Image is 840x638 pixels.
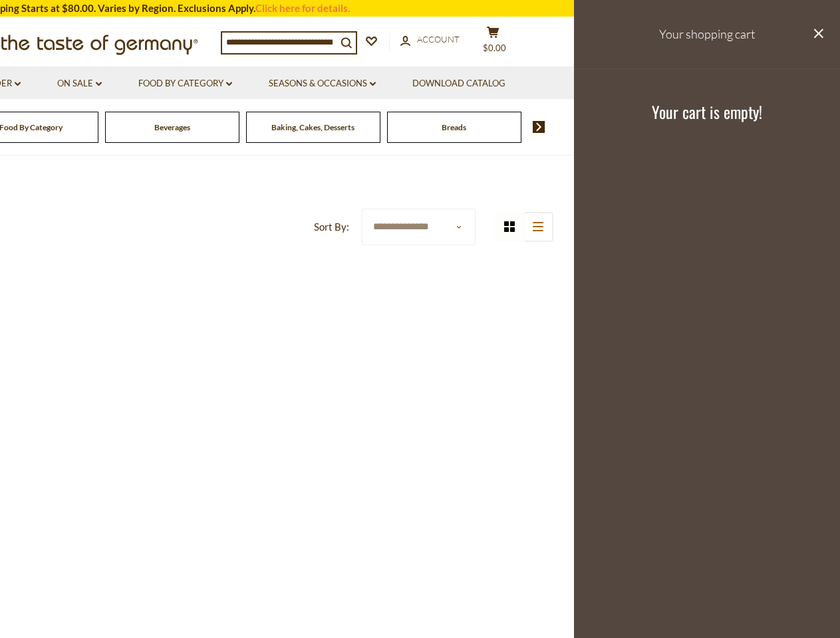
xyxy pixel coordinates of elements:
span: $0.00 [483,43,506,53]
button: $0.00 [474,26,513,59]
a: On Sale [57,76,102,91]
a: Food By Category [138,76,232,91]
h3: Your cart is empty! [591,102,823,122]
a: Seasons & Occasions [269,76,376,91]
img: next arrow [533,121,545,133]
a: Account [400,33,460,47]
a: Beverages [154,122,190,132]
a: Baking, Cakes, Desserts [271,122,354,132]
a: Breads [442,122,466,132]
label: Sort By: [314,219,349,235]
a: Click here for details. [255,2,350,14]
a: Download Catalog [412,76,505,91]
span: Account [417,34,460,45]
